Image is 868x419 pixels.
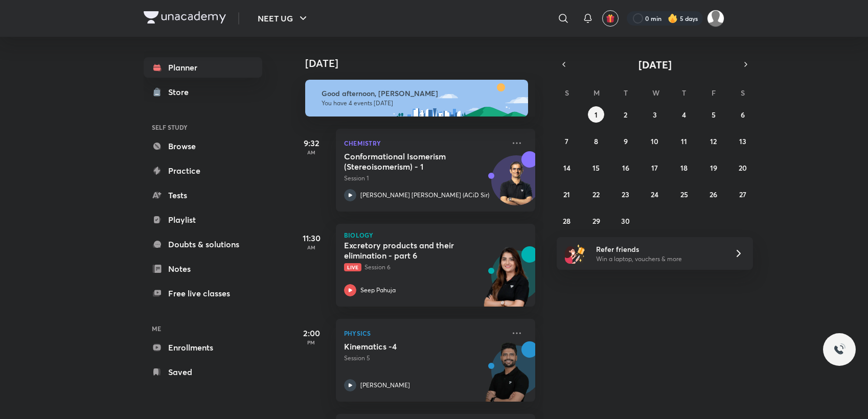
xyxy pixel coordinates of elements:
[565,88,569,98] abbr: Sunday
[344,327,505,339] p: Physics
[144,259,262,279] a: Notes
[144,209,262,230] a: Playlist
[705,133,722,149] button: September 12, 2025
[647,133,663,149] button: September 10, 2025
[707,10,724,27] img: Payal
[618,159,634,176] button: September 16, 2025
[705,186,722,202] button: September 26, 2025
[559,213,575,229] button: September 28, 2025
[563,216,570,226] abbr: September 28, 2025
[596,244,722,254] h6: Refer friends
[741,88,745,98] abbr: Saturday
[647,186,663,202] button: September 24, 2025
[602,10,619,27] button: avatar
[322,89,519,98] h6: Good afternoon, [PERSON_NAME]
[741,110,745,120] abbr: September 6, 2025
[344,354,505,363] p: Session 5
[592,163,600,173] abbr: September 15, 2025
[144,160,262,181] a: Practice
[479,341,535,412] img: unacademy
[624,110,627,120] abbr: September 2, 2025
[638,58,672,72] span: [DATE]
[144,11,226,24] img: Company Logo
[596,254,722,264] p: Win a laptop, vouchers & more
[651,163,658,173] abbr: September 17, 2025
[588,133,604,149] button: September 8, 2025
[344,263,361,271] span: Live
[712,110,716,120] abbr: September 5, 2025
[571,57,739,72] button: [DATE]
[651,190,658,199] abbr: September 24, 2025
[682,88,686,98] abbr: Thursday
[739,136,746,146] abbr: September 13, 2025
[305,80,528,117] img: afternoon
[606,14,615,23] img: avatar
[344,263,505,272] p: Session 6
[592,216,600,226] abbr: September 29, 2025
[735,133,751,149] button: September 13, 2025
[144,185,262,205] a: Tests
[252,8,315,29] button: NEET UG
[291,137,332,149] h5: 9:32
[588,106,604,123] button: September 1, 2025
[144,234,262,254] a: Doubts & solutions
[144,337,262,358] a: Enrollments
[144,320,262,337] h6: ME
[595,110,598,120] abbr: September 1, 2025
[144,11,226,26] a: Company Logo
[833,343,846,356] img: ttu
[668,13,678,24] img: streak
[291,232,332,244] h5: 11:30
[344,151,471,172] h5: Conformational Isomerism (Stereoisomerism) - 1
[622,190,629,199] abbr: September 23, 2025
[168,86,195,98] div: Store
[360,191,489,200] p: [PERSON_NAME] [PERSON_NAME] (ACiD Sir)
[618,186,634,202] button: September 23, 2025
[360,286,396,295] p: Seep Pahuja
[624,136,628,146] abbr: September 9, 2025
[735,186,751,202] button: September 27, 2025
[680,190,688,199] abbr: September 25, 2025
[618,213,634,229] button: September 30, 2025
[305,57,545,69] h4: [DATE]
[705,159,722,176] button: September 19, 2025
[144,57,262,78] a: Planner
[647,106,663,123] button: September 3, 2025
[676,133,692,149] button: September 11, 2025
[705,106,722,123] button: September 5, 2025
[563,163,570,173] abbr: September 14, 2025
[676,159,692,176] button: September 18, 2025
[592,190,600,199] abbr: September 22, 2025
[618,133,634,149] button: September 9, 2025
[479,246,535,317] img: unacademy
[559,133,575,149] button: September 7, 2025
[681,136,687,146] abbr: September 11, 2025
[621,216,630,226] abbr: September 30, 2025
[710,163,717,173] abbr: September 19, 2025
[291,149,332,155] p: AM
[588,159,604,176] button: September 15, 2025
[559,186,575,202] button: September 21, 2025
[492,161,541,210] img: Avatar
[618,106,634,123] button: September 2, 2025
[559,159,575,176] button: September 14, 2025
[144,119,262,136] h6: SELF STUDY
[739,163,747,173] abbr: September 20, 2025
[651,136,658,146] abbr: September 10, 2025
[739,190,746,199] abbr: September 27, 2025
[593,88,600,98] abbr: Monday
[652,88,659,98] abbr: Wednesday
[563,190,570,199] abbr: September 21, 2025
[682,110,686,120] abbr: September 4, 2025
[676,106,692,123] button: September 4, 2025
[735,159,751,176] button: September 20, 2025
[588,186,604,202] button: September 22, 2025
[647,159,663,176] button: September 17, 2025
[594,136,598,146] abbr: September 8, 2025
[144,136,262,156] a: Browse
[291,244,332,250] p: AM
[144,362,262,382] a: Saved
[344,341,471,352] h5: Kinematics -4
[344,137,505,149] p: Chemistry
[710,190,717,199] abbr: September 26, 2025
